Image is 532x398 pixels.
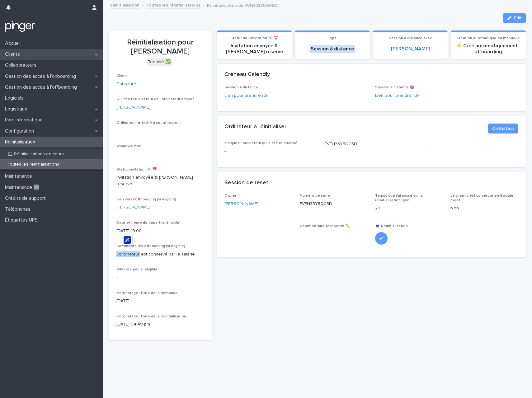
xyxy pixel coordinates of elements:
span: Owner [224,194,236,198]
div: Terminé ✅ [147,58,172,66]
p: Logistique [2,106,32,112]
p: ⚡ Créé automatiquement - offboarding [454,43,522,55]
p: Configuration [2,128,39,134]
p: - [116,274,205,281]
p: Réinitialisation pour [PERSON_NAME] [116,38,205,56]
span: Horodatage : Date de la demande [116,291,178,295]
span: Indiquez l'ordinateur qui a été réinitialisé [224,141,298,145]
p: - [116,151,205,157]
p: Accueil [2,40,26,46]
p: - [300,231,368,237]
p: FVFH33Y5Q05D [325,141,418,147]
a: [PERSON_NAME] [116,104,150,111]
span: Edit [514,16,522,20]
span: Session à distance [224,86,258,89]
span: Le client s’est connecté en Google meet [450,194,513,202]
a: [PERSON_NAME] [224,201,258,207]
span: Session à distance 🇬🇧 [375,86,414,89]
p: - [116,128,205,134]
a: Fintecture [116,81,136,87]
a: Toutes les réinitialisations [146,1,200,8]
p: FVFH33Y5Q05D [300,201,368,207]
h2: Créneau Calendly [224,71,270,78]
span: Ordinateur [492,125,514,132]
span: Qui était l'utilisateur de l'ordinateur à reset [116,97,194,101]
button: Ordinateur [488,124,518,133]
p: Gestion des accès à l’offboarding [2,84,82,90]
p: 20 [375,205,443,212]
a: Réinitialisation [110,1,139,8]
p: Réinitialisation [2,139,40,145]
span: Numéro de série [300,194,330,198]
p: Parc informatique [2,117,48,123]
p: Non [450,205,518,212]
p: Crédits de support [2,195,51,201]
p: L'ordinateur est conservé par le salarié [116,251,205,258]
p: Collaborateurs [2,62,41,68]
p: Invitation envoyée & [PERSON_NAME] reservé [116,174,205,187]
p: Logiciels [2,95,29,101]
p: Clients [2,51,25,57]
img: mTgBEunGTSyRkCgitkcU [5,20,35,33]
span: Horodatage : Date de la réinitialisation [116,315,186,318]
span: Ordinateur rattaché à cet utilisateur [116,121,181,125]
p: Gestion des accès à l’onboarding [2,73,81,79]
p: Invitation envoyée & [PERSON_NAME] reservé [221,43,288,55]
button: Edit [503,13,526,23]
h2: Session de reset [224,180,268,186]
span: Lien vers l'offboarding (si eligible) [116,198,176,201]
p: - [425,141,518,147]
p: Téléphones [2,206,35,212]
p: Maintenance 🆕 [2,185,45,190]
h2: Ordinateur à réinitialiser [224,124,286,130]
p: 💻 Réinitialisations en cours [2,152,69,157]
span: Client [116,74,127,78]
a: Lien pour prendre rdv [375,93,419,98]
span: Rdv créé par (si eligible) [116,268,159,271]
a: [PERSON_NAME] [116,204,150,211]
span: Commentaires offboarding (si éligible) [116,244,185,248]
span: Commentaire technicien ✏️ [300,224,350,228]
a: [PERSON_NAME] [391,46,430,52]
span: Création automatique ou manuelle [457,36,520,40]
p: Maintenance [2,173,37,179]
span: Session à distance avec [389,36,432,40]
p: Étiquettes UPS [2,217,43,223]
span: Statut de l'invitation 📧 📅 [230,36,278,40]
a: Lien pour prendre rdv [224,93,268,98]
span: 💻 Réinitialisation [375,224,408,228]
span: Temps que j'ai passé sur la réinitialisation (min) [375,194,423,202]
span: Date et heure de départ (si éligible) [116,221,181,225]
p: [DATE] [116,298,205,304]
span: Statut invitation 📧 📅 [116,168,157,171]
span: Windows/Mac [116,144,141,148]
p: Réinitialisation du FVFH33Y5Q05D [207,2,277,8]
p: [DATE] 04:49 pm [116,321,205,328]
p: Toutes les réinitialisations [2,162,64,167]
span: Type [328,36,337,40]
div: Session à distance [309,45,355,53]
p: [DATE] 19:00 [116,228,205,234]
p: - [224,148,318,155]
